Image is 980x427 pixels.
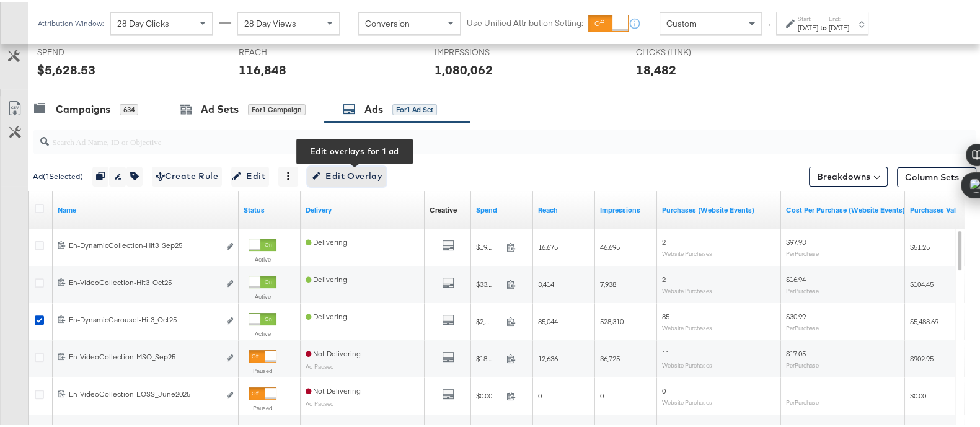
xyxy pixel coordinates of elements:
span: 85,044 [538,314,558,324]
div: 634 [120,102,138,113]
span: Delivering [306,235,347,244]
div: En-DynamicCarousel-Hit3_Oct25 [69,312,219,322]
sub: Per Purchase [786,359,819,366]
input: Search Ad Name, ID or Objective [49,122,891,146]
div: Attribution Window: [37,17,104,25]
sub: Website Purchases [662,247,712,255]
span: Not Delivering [306,384,361,393]
div: for 1 Ad Set [392,102,437,113]
div: En-VideoCollection-EOSS_June2025 [69,387,219,397]
span: Delivering [306,272,347,281]
button: Edit [231,164,269,184]
span: 528,310 [600,314,624,324]
span: 3,414 [538,277,554,286]
div: $5,628.53 [37,58,95,76]
span: 85 [662,309,669,319]
span: IMPRESSIONS [435,44,528,56]
span: 0 [662,384,666,393]
div: Campaigns [56,100,110,114]
span: $195.85 [476,240,501,249]
a: The number of times a purchase was made tracked by your Custom Audience pixel on your website aft... [662,203,776,213]
button: Create Rule [152,164,222,184]
span: $51.25 [910,240,930,249]
a: The average cost for each purchase tracked by your Custom Audience pixel on your website after pe... [786,203,905,213]
div: 1,080,062 [435,58,493,76]
div: for 1 Campaign [248,102,306,113]
span: $902.95 [910,351,934,361]
button: Column Sets [897,165,976,185]
span: $5,488.69 [910,314,938,324]
span: Edit Overlay [311,166,382,182]
span: Delivering [306,309,347,319]
label: Active [249,327,276,335]
span: $97.93 [786,235,806,244]
span: 0 [538,389,542,398]
label: Paused [249,364,276,372]
span: Not Delivering [306,346,361,356]
sub: Website Purchases [662,396,712,403]
span: Edit [235,166,265,182]
label: Start: [798,12,818,20]
div: Ad ( 1 Selected) [33,169,83,180]
span: 36,725 [600,351,620,361]
span: Create Rule [156,166,218,182]
a: The total amount spent to date. [476,203,528,213]
div: 18,482 [636,58,676,76]
a: Shows the creative associated with your ad. [430,203,457,213]
div: [DATE] [798,20,818,30]
span: 28 Day Clicks [117,15,169,27]
span: 2 [662,235,666,244]
a: Shows the current state of your Ad. [244,203,296,213]
label: Paused [249,402,276,410]
a: The number of times your ad was served. On mobile apps an ad is counted as served the first time ... [600,203,652,213]
a: Ad Name. [58,203,234,213]
span: Custom [666,15,697,27]
label: End: [829,12,849,20]
sub: Per Purchase [786,322,819,329]
span: 46,695 [600,240,620,249]
span: ↑ [763,21,775,25]
div: Ads [364,100,383,114]
sub: Website Purchases [662,322,712,329]
div: En-VideoCollection-Hit3_Oct25 [69,275,219,285]
span: $104.45 [910,277,934,286]
sub: Per Purchase [786,284,819,292]
span: 2 [662,272,666,281]
span: REACH [239,44,332,56]
span: 7,938 [600,277,616,286]
div: En-DynamicCollection-Hit3_Sep25 [69,238,219,248]
button: Breakdowns [809,164,888,184]
span: SPEND [37,44,130,56]
button: Edit OverlayEdit overlays for 1 ad [307,164,386,184]
sub: Website Purchases [662,359,712,366]
strong: to [818,20,829,30]
sub: Website Purchases [662,284,712,292]
span: $30.99 [786,309,806,319]
span: 28 Day Views [244,15,296,27]
span: $0.00 [910,389,926,398]
span: $33.88 [476,277,501,286]
div: Ad Sets [201,100,239,114]
span: CLICKS (LINK) [636,44,729,56]
span: 16,675 [538,240,558,249]
a: Reflects the ability of your Ad to achieve delivery. [306,203,420,213]
span: $2,634.56 [476,314,501,324]
div: Creative [430,203,457,213]
span: $17.05 [786,346,806,356]
a: The number of people your ad was served to. [538,203,590,213]
label: Active [249,290,276,298]
span: 12,636 [538,351,558,361]
label: Use Unified Attribution Setting: [467,15,583,27]
div: En-VideoCollection-MSO_Sep25 [69,350,219,359]
span: - [786,384,788,393]
div: [DATE] [829,20,849,30]
span: 11 [662,346,669,356]
span: $187.55 [476,351,501,361]
span: $16.94 [786,272,806,281]
span: 0 [600,389,604,398]
sub: Ad Paused [306,397,334,405]
span: Conversion [365,15,410,27]
sub: Per Purchase [786,396,819,403]
span: $0.00 [476,389,501,398]
label: Active [249,253,276,261]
